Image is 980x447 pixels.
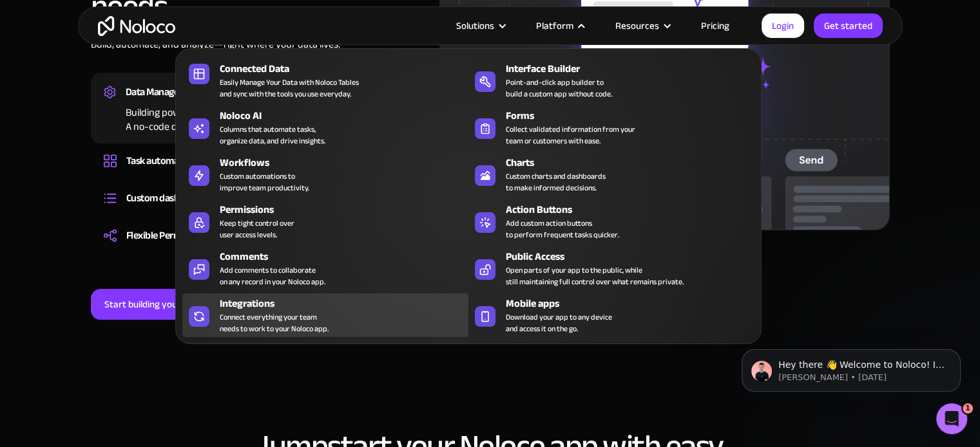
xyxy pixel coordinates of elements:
div: Open parts of your app to the public, while still maintaining full control over what remains priv... [506,264,684,287]
div: Collect validated information from your team or customers with ease. [506,123,635,147]
a: Start building your tables [91,289,222,320]
div: Comments [220,249,474,264]
div: Easily Manage Your Data with Noloco Tables and sync with the tools you use everyday. [220,77,359,100]
span: Download your app to any device and access it on the go. [506,311,612,334]
a: FormsCollect validated information from yourteam or customers with ease. [468,105,754,149]
a: Public AccessOpen parts of your app to the public, whilestill maintaining full control over what ... [468,246,754,290]
div: Connect everything your team needs to work to your Noloco app. [220,311,329,334]
a: WorkflowsCustom automations toimprove team productivity. [182,152,468,196]
div: Workflows [220,155,474,170]
div: Integrations [220,296,474,311]
iframe: Intercom notifications message [722,322,980,412]
div: Action Buttons [506,202,760,217]
div: Interface Builder [506,61,760,77]
a: Pricing [685,17,745,34]
div: Task automation [126,151,196,170]
a: Login [762,14,804,38]
div: Resources [599,17,685,34]
a: Interface BuilderPoint-and-click app builder tobuild a custom app without code. [468,59,754,102]
div: Build dashboards and reports that update in real time, giving everyone a clear view of key data a... [104,208,336,212]
div: Set Permissions for different user roles to determine which users get access to your data. No nee... [104,245,336,249]
div: Custom dashboards [126,188,209,208]
div: Build, automate, and analyze—right where your data lives. [91,37,349,71]
iframe: Intercom live chat [936,403,967,434]
div: Solutions [456,17,494,34]
a: Connected DataEasily Manage Your Data with Noloco Tablesand sync with the tools you use everyday. [182,59,468,102]
div: Flexible Permissions [126,226,209,245]
a: Mobile appsDownload your app to any deviceand access it on the go. [468,293,754,337]
div: Solutions [440,17,520,34]
div: Permissions [220,202,474,217]
span: 1 [963,403,973,414]
div: Point-and-click app builder to build a custom app without code. [506,77,612,100]
a: PermissionsKeep tight control overuser access levels. [182,199,468,243]
a: IntegrationsConnect everything your teamneeds to work to your Noloco app. [182,293,468,337]
div: Custom automations to improve team productivity. [220,170,309,194]
nav: Platform [175,30,762,344]
a: Get started [814,14,883,38]
a: ChartsCustom charts and dashboardsto make informed decisions. [468,152,754,196]
div: Data Management [126,82,201,102]
div: Add custom action buttons to perform frequent tasks quicker. [506,217,619,241]
div: Noloco AI [220,108,474,123]
div: Resources [615,17,659,34]
a: Action ButtonsAdd custom action buttonsto perform frequent tasks quicker. [468,199,754,243]
div: Mobile apps [506,296,760,311]
div: Set up workflows that run automatically whenever there are changes in your Tables. [104,170,336,174]
div: Platform [536,17,573,34]
div: Add comments to collaborate on any record in your Noloco app. [220,264,325,287]
a: Noloco AIColumns that automate tasks,organize data, and drive insights. [182,105,468,149]
div: Public Access [506,249,760,264]
div: Columns that automate tasks, organize data, and drive insights. [220,123,325,147]
div: Charts [506,155,760,170]
div: Custom charts and dashboards to make informed decisions. [506,170,606,194]
a: home [98,16,175,36]
a: CommentsAdd comments to collaborateon any record in your Noloco app. [182,246,468,290]
div: Forms [506,108,760,123]
div: Platform [520,17,599,34]
div: Building powerful apps starts with your data. A no-code database that feels like a spreadsheet [104,102,336,134]
div: Connected Data [220,61,474,77]
div: Keep tight control over user access levels. [220,217,294,241]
